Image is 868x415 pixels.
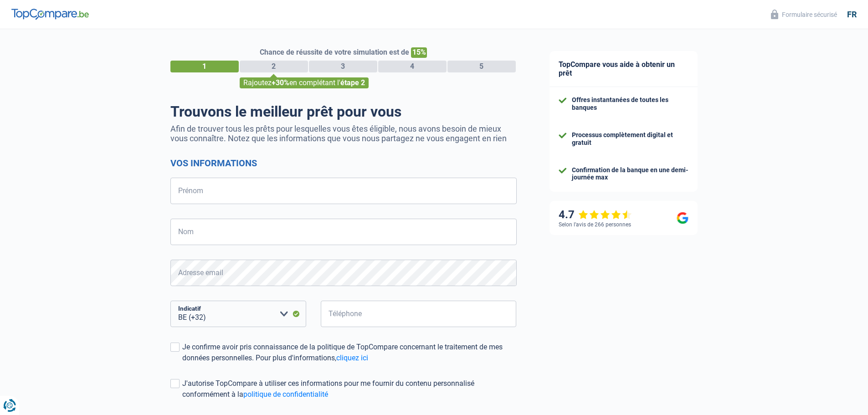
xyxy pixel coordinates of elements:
div: Je confirme avoir pris connaissance de la politique de TopCompare concernant le traitement de mes... [182,342,517,364]
span: 15% [411,47,427,58]
input: 401020304 [321,301,517,327]
span: étape 2 [340,78,365,87]
span: +30% [272,78,289,87]
h1: Trouvons le meilleur prêt pour vous [170,103,517,120]
span: Chance de réussite de votre simulation est de [260,48,409,56]
div: J'autorise TopCompare à utiliser ces informations pour me fournir du contenu personnalisé conform... [182,378,517,400]
div: 3 [309,61,377,72]
div: 1 [170,61,239,72]
button: Formulaire sécurisé [765,7,842,22]
div: 4 [378,61,447,72]
div: Confirmation de la banque en une demi-journée max [572,166,688,182]
a: politique de confidentialité [243,390,328,399]
div: Offres instantanées de toutes les banques [572,96,688,112]
div: Rajoutez en complétant l' [240,77,369,88]
div: 4.7 [559,208,632,221]
div: fr [847,10,857,20]
div: TopCompare vous aide à obtenir un prêt [550,51,698,87]
img: TopCompare Logo [11,9,89,20]
a: cliquez ici [336,354,368,362]
div: 2 [240,61,308,72]
p: Afin de trouver tous les prêts pour lesquelles vous êtes éligible, nous avons besoin de mieux vou... [170,124,517,143]
div: Selon l’avis de 266 personnes [559,221,631,228]
h2: Vos informations [170,158,517,169]
div: 5 [447,61,516,72]
div: Processus complètement digital et gratuit [572,131,688,147]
